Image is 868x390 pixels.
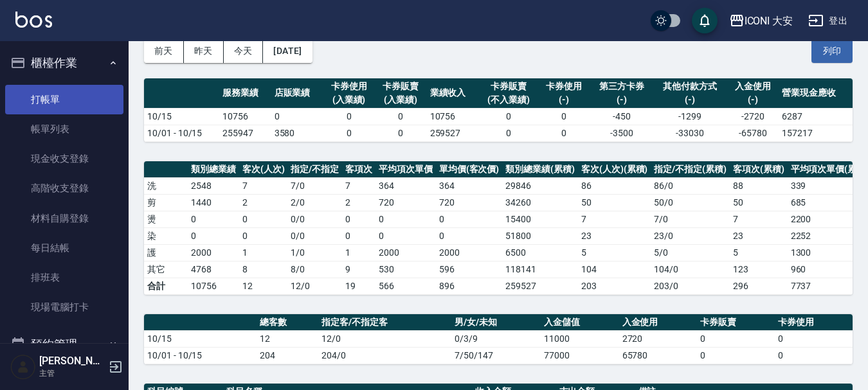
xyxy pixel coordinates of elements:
[287,161,342,178] th: 指定/不指定
[287,261,342,278] td: 8 / 0
[219,108,271,125] td: 10756
[578,177,651,194] td: 86
[188,161,239,178] th: 類別總業績
[318,314,451,331] th: 指定客/不指定客
[436,278,503,294] td: 896
[342,161,375,178] th: 客項次
[656,93,724,107] div: (-)
[697,314,775,331] th: 卡券販賣
[779,125,853,141] td: 157217
[651,211,730,227] td: 7 / 0
[144,330,257,347] td: 10/15
[730,211,788,227] td: 7
[5,292,123,322] a: 現場電腦打卡
[342,261,375,278] td: 9
[730,93,775,107] div: (-)
[730,227,788,244] td: 23
[651,261,730,278] td: 104 / 0
[287,194,342,211] td: 2 / 0
[436,194,503,211] td: 720
[144,227,188,244] td: 染
[502,244,578,261] td: 6500
[697,347,775,364] td: 0
[326,80,372,93] div: 卡券使用
[378,80,424,93] div: 卡券販賣
[188,177,239,194] td: 2548
[144,347,257,364] td: 10/01 - 10/15
[803,9,853,33] button: 登出
[326,93,372,107] div: (入業績)
[619,330,697,347] td: 2720
[578,244,651,261] td: 5
[287,227,342,244] td: 0 / 0
[188,244,239,261] td: 2000
[257,330,318,347] td: 12
[697,330,775,347] td: 0
[541,314,619,331] th: 入金儲值
[5,114,123,144] a: 帳單列表
[578,278,651,294] td: 203
[375,194,436,211] td: 720
[144,108,219,125] td: 10/15
[257,347,318,364] td: 204
[239,244,288,261] td: 1
[427,78,479,109] th: 業績收入
[502,177,578,194] td: 29846
[478,108,538,125] td: 0
[451,347,541,364] td: 7/50/147
[144,125,219,141] td: 10/01 - 10/15
[375,244,436,261] td: 2000
[730,278,788,294] td: 296
[653,125,727,141] td: -33030
[436,261,503,278] td: 596
[730,261,788,278] td: 123
[342,227,375,244] td: 0
[342,211,375,227] td: 0
[188,194,239,211] td: 1440
[538,108,590,125] td: 0
[188,278,239,294] td: 10756
[541,330,619,347] td: 11000
[219,125,271,141] td: 255947
[745,13,793,29] div: ICONI 大安
[39,368,105,379] p: 主管
[375,261,436,278] td: 530
[239,161,288,178] th: 客次(人次)
[427,125,479,141] td: 259527
[502,211,578,227] td: 15400
[775,330,853,347] td: 0
[5,328,123,361] button: 預約管理
[39,355,105,368] h5: [PERSON_NAME]
[239,227,288,244] td: 0
[651,194,730,211] td: 50 / 0
[239,278,288,294] td: 12
[318,330,451,347] td: 12/0
[375,227,436,244] td: 0
[188,261,239,278] td: 4768
[375,108,427,125] td: 0
[590,125,653,141] td: -3500
[287,244,342,261] td: 1 / 0
[375,125,427,141] td: 0
[10,354,36,380] img: Person
[651,177,730,194] td: 86 / 0
[342,278,375,294] td: 19
[287,278,342,294] td: 12/0
[318,347,451,364] td: 204/0
[651,244,730,261] td: 5 / 0
[239,194,288,211] td: 2
[144,244,188,261] td: 護
[144,314,853,364] table: a dense table
[5,144,123,173] a: 現金收支登錄
[651,227,730,244] td: 23 / 0
[239,177,288,194] td: 7
[775,347,853,364] td: 0
[375,161,436,178] th: 平均項次單價
[342,194,375,211] td: 2
[436,161,503,178] th: 單均價(客次價)
[478,125,538,141] td: 0
[5,173,123,203] a: 高階收支登錄
[144,261,188,278] td: 其它
[219,78,271,109] th: 服務業績
[144,194,188,211] td: 剪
